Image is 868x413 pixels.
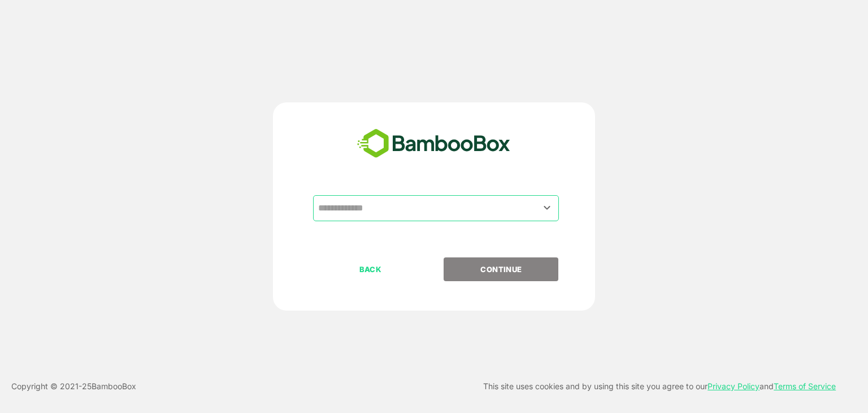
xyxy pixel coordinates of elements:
font: and [759,381,774,391]
a: Privacy Policy [708,381,759,391]
font: CONTINUE [480,265,522,274]
img: bamboobox [351,125,517,162]
a: Terms of Service [774,381,836,391]
button: Open [540,200,555,216]
button: CONTINUE [444,257,558,281]
font: BambooBox [92,381,136,391]
button: BACK [313,257,428,281]
font: This site uses cookies and by using this site you agree to our [483,381,708,391]
font: 25 [82,381,92,391]
font: BACK [359,265,382,274]
font: Copyright © 2021- [11,381,82,391]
